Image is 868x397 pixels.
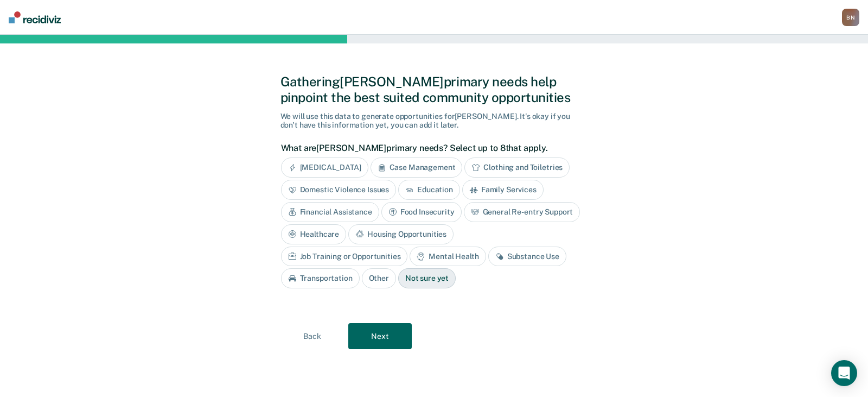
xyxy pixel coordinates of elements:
[281,143,582,153] label: What are [PERSON_NAME] primary needs? Select up to 8 that apply.
[842,9,859,26] div: B N
[281,224,347,244] div: Healthcare
[488,247,566,267] div: Substance Use
[281,157,368,178] div: [MEDICAL_DATA]
[464,157,570,178] div: Clothing and Toiletries
[281,180,397,200] div: Domestic Violence Issues
[281,202,379,222] div: Financial Assistance
[831,360,857,386] div: Open Intercom Messenger
[280,323,344,349] button: Back
[348,323,412,349] button: Next
[9,11,61,23] img: Recidiviz
[280,74,588,105] div: Gathering [PERSON_NAME] primary needs help pinpoint the best suited community opportunities
[371,157,463,178] div: Case Management
[362,268,396,288] div: Other
[281,268,360,288] div: Transportation
[381,202,462,222] div: Food Insecurity
[280,112,588,130] div: We will use this data to generate opportunities for [PERSON_NAME] . It's okay if you don't have t...
[348,224,454,244] div: Housing Opportunities
[462,180,544,200] div: Family Services
[410,247,486,267] div: Mental Health
[281,247,408,267] div: Job Training or Opportunities
[398,268,456,288] div: Not sure yet
[464,202,580,222] div: General Re-entry Support
[842,9,859,26] button: BN
[398,180,460,200] div: Education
